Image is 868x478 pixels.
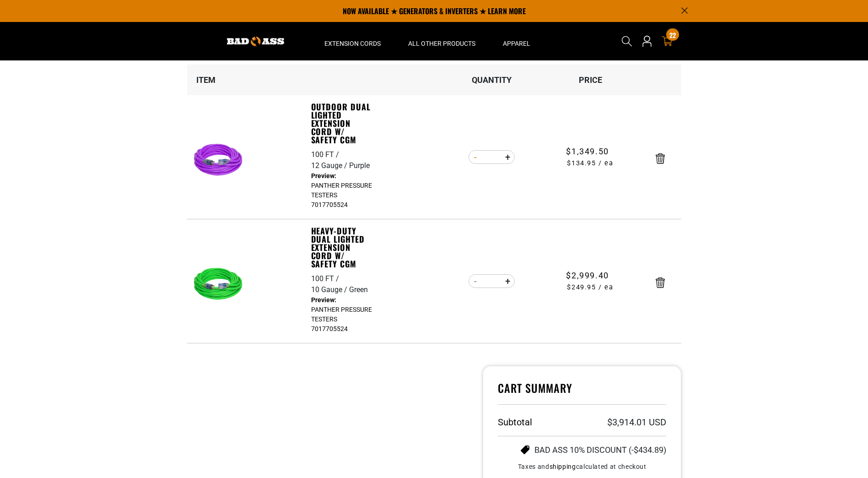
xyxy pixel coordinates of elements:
[607,418,666,427] p: $3,914.01 USD
[324,39,381,48] span: Extension Cords
[489,22,544,60] summary: Apparel
[311,284,349,295] div: 10 Gauge
[349,160,370,171] div: Purple
[566,269,609,282] span: $2,999.40
[191,256,248,314] img: green
[498,418,532,427] h3: Subtotal
[311,171,374,210] dd: PANTHER PRESSURE TESTERS 7017705524
[311,22,394,60] summary: Extension Cords
[656,279,665,286] a: Remove Heavy-Duty Dual Lighted Extension Cord w/ Safety CGM - 100 FT / 10 Gauge / Green
[503,39,530,48] span: Apparel
[620,34,634,49] summary: Search
[498,444,667,456] ul: Discount
[311,149,341,160] div: 100 FT
[498,381,667,405] h4: Cart Summary
[483,273,501,289] input: Quantity for Heavy-Duty Dual Lighted Extension Cord w/ Safety CGM
[656,155,665,162] a: Remove Outdoor Dual Lighted Extension Cord w/ Safety CGM - 100 FT / 12 Gauge / Purple
[442,65,541,95] th: Quantity
[311,295,374,334] dd: PANTHER PRESSURE TESTERS 7017705524
[394,22,489,60] summary: All Other Products
[498,444,667,456] li: BAD ASS 10% DISCOUNT (-$434.89)
[483,149,501,165] input: Quantity for Outdoor Dual Lighted Extension Cord w/ Safety CGM
[311,273,341,284] div: 100 FT
[349,284,368,295] div: Green
[311,103,374,144] a: Outdoor Dual Lighted Extension Cord w/ Safety CGM
[311,160,349,171] div: 12 Gauge
[669,32,676,38] span: 22
[227,37,284,46] img: Bad Ass Extension Cords
[187,65,311,95] th: Item
[541,282,639,293] span: $249.95 / ea
[191,132,248,190] img: Purple
[550,463,576,470] a: shipping
[541,158,639,168] span: $134.95 / ea
[408,39,475,48] span: All Other Products
[541,65,640,95] th: Price
[498,463,667,470] small: Taxes and calculated at checkout
[566,145,609,158] span: $1,349.50
[311,227,374,268] a: Heavy-Duty Dual Lighted Extension Cord w/ Safety CGM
